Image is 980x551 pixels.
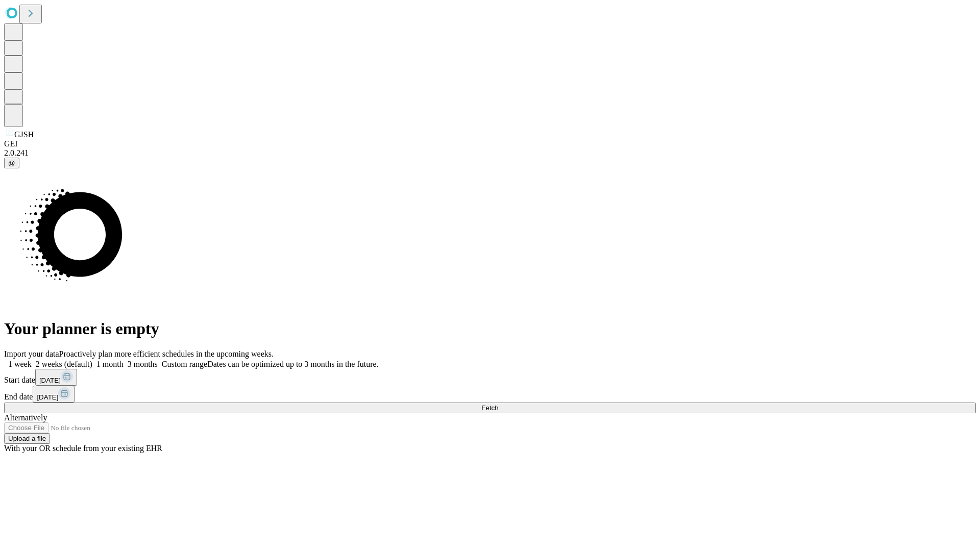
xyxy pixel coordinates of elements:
span: Alternatively [4,413,47,422]
div: GEI [4,139,976,148]
span: Dates can be optimized up to 3 months in the future. [207,360,378,368]
span: [DATE] [37,393,58,401]
span: 1 week [8,360,32,368]
span: @ [8,159,15,167]
h1: Your planner is empty [4,319,976,338]
span: Fetch [481,404,498,412]
button: @ [4,158,19,168]
span: 3 months [128,360,158,368]
span: Proactively plan more efficient schedules in the upcoming weeks. [59,349,274,358]
span: 2 weeks (default) [36,360,92,368]
span: Custom range [162,360,207,368]
button: Fetch [4,403,976,413]
span: [DATE] [39,377,61,384]
span: With your OR schedule from your existing EHR [4,444,162,453]
div: End date [4,386,976,403]
button: [DATE] [33,386,75,403]
div: 2.0.241 [4,148,976,158]
span: Import your data [4,349,59,358]
div: Start date [4,369,976,386]
button: Upload a file [4,433,50,444]
span: 1 month [96,360,124,368]
button: [DATE] [35,369,77,386]
span: GJSH [14,130,34,139]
